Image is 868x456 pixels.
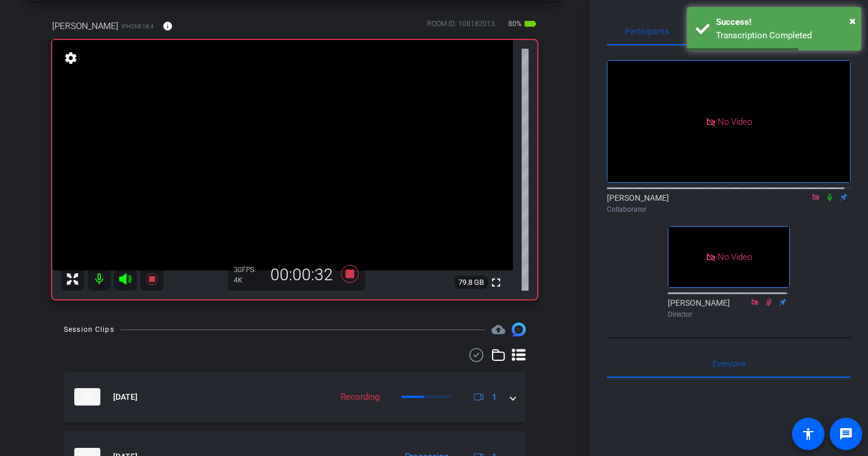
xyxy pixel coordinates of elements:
span: × [849,14,856,28]
div: [PERSON_NAME] [668,297,790,320]
img: Session clips [512,323,526,336]
div: Director [668,309,790,320]
div: Collaborator [607,204,851,215]
span: Destinations for your clips [491,323,505,336]
span: [DATE] [113,391,138,403]
span: iPhone18,4 [121,22,154,31]
span: 1 [492,391,497,403]
img: thumb-nail [74,388,100,406]
span: No Video [718,252,752,262]
div: 30 [234,265,263,274]
button: Close [849,12,856,30]
span: Everyone [713,360,746,368]
div: 4K [234,276,263,285]
mat-expansion-panel-header: thumb-nail[DATE]Recording1 [64,371,526,422]
div: Recording [335,390,385,404]
div: Session Clips [64,324,114,335]
span: 79.8 GB [454,276,488,289]
div: Success! [716,16,852,29]
span: [PERSON_NAME] [52,20,118,32]
mat-icon: settings [63,51,79,65]
span: No Video [718,116,752,126]
mat-icon: info [162,21,173,31]
span: 80% [507,15,523,33]
div: Transcription Completed [716,29,852,42]
mat-icon: accessibility [801,427,815,441]
mat-icon: message [839,427,853,441]
span: FPS [242,266,254,274]
mat-icon: fullscreen [489,276,503,289]
mat-icon: battery_std [523,17,537,31]
span: Participants [625,27,669,35]
div: [PERSON_NAME] [607,192,851,215]
div: 00:00:32 [263,265,341,285]
mat-icon: cloud_upload [491,323,505,336]
div: ROOM ID: 108182013 [427,19,495,35]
